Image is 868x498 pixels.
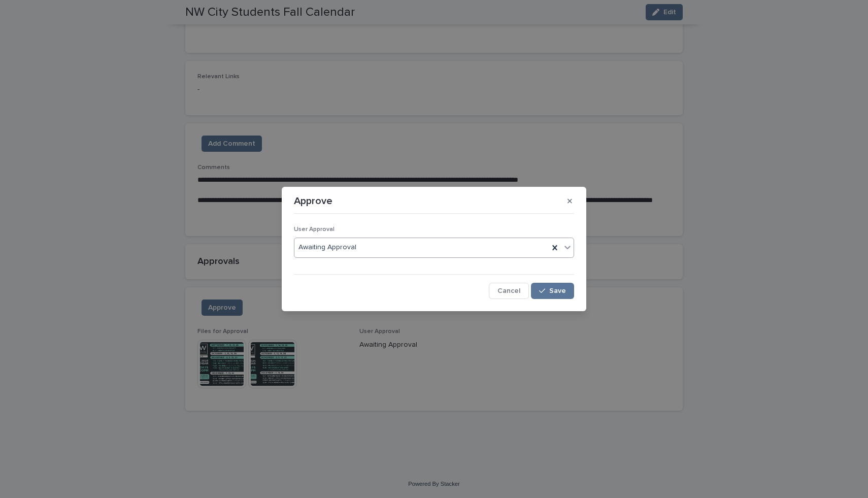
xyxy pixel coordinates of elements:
[294,195,332,207] p: Approve
[298,242,356,253] span: Awaiting Approval
[489,283,529,299] button: Cancel
[294,226,335,233] span: User Approval
[531,283,574,299] button: Save
[497,287,520,294] span: Cancel
[549,287,566,294] span: Save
